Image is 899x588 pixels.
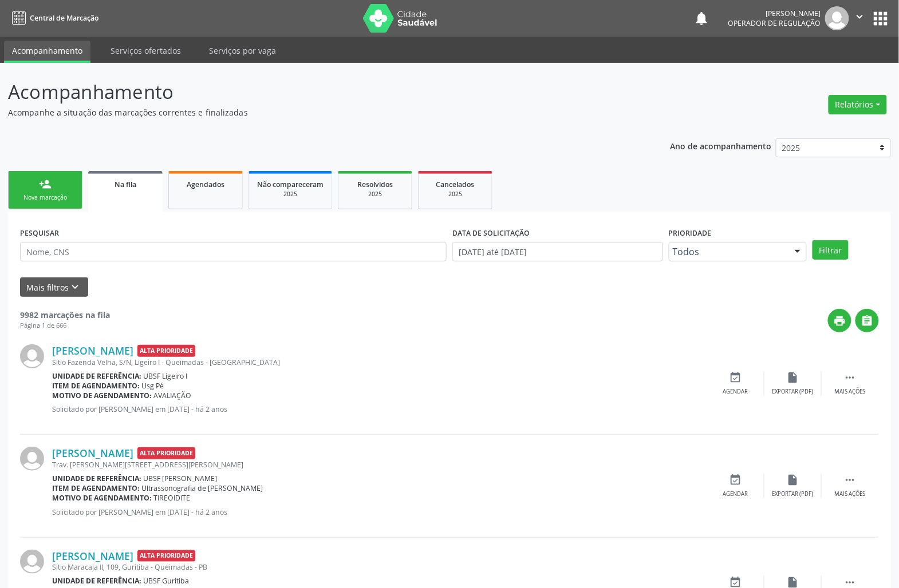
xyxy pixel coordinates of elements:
[357,180,393,189] span: Resolvidos
[730,371,742,384] i: event_available
[52,460,707,470] div: Trav. [PERSON_NAME][STREET_ADDRESS][PERSON_NAME]
[4,41,90,63] a: Acompanhamento
[52,447,133,459] a: [PERSON_NAME]
[137,550,195,562] span: Alta Prioridade
[52,550,133,562] a: [PERSON_NAME]
[723,388,748,396] div: Agendar
[144,371,188,381] span: UBSF Ligeiro I
[52,483,140,493] b: Item de agendamento:
[52,493,152,503] b: Motivo de agendamento:
[52,357,707,367] div: Sitio Fazenda Velha, S/N, Ligeiro I - Queimadas - [GEOGRAPHIC_DATA]
[844,371,857,384] i: 
[17,193,74,202] div: Nova marcação
[154,493,191,503] span: TIREOIDITE
[671,138,772,153] p: Ano de acompanhamento
[772,490,814,498] div: Exportar (PDF)
[829,95,887,114] button: Relatórios
[142,381,164,391] span: Usg Pé
[871,9,891,29] button: apps
[30,13,98,23] span: Central de Marcação
[835,490,866,498] div: Mais ações
[142,483,263,493] span: Ultrassonografia de [PERSON_NAME]
[52,562,707,572] div: Sitio Maracaja II, 109, Guritiba - Queimadas - PB
[813,240,849,260] button: Filtrar
[137,447,195,459] span: Alta Prioridade
[825,6,849,30] img: img
[669,224,712,242] label: Prioridade
[855,309,879,332] button: 
[8,106,626,118] p: Acompanhe a situação das marcações correntes e finalizadas
[427,190,484,198] div: 2025
[452,242,663,261] input: Selecione um intervalo
[772,388,814,396] div: Exportar (PDF)
[8,9,98,27] a: Central de Marcação
[844,474,857,486] i: 
[201,41,284,61] a: Serviços por vaga
[452,224,530,242] label: DATA DE SOLICITAÇÃO
[257,190,324,198] div: 2025
[436,180,475,189] span: Cancelados
[346,190,404,198] div: 2025
[834,315,846,327] i: print
[835,388,866,396] div: Mais ações
[828,309,851,332] button: print
[137,345,195,357] span: Alta Prioridade
[257,180,324,189] span: Não compareceram
[52,404,707,414] p: Solicitado por [PERSON_NAME] em [DATE] - há 2 anos
[20,344,44,368] img: img
[52,371,141,381] b: Unidade de referência:
[20,277,88,297] button: Mais filtroskeyboard_arrow_down
[39,178,52,190] div: person_add
[723,490,748,498] div: Agendar
[52,344,133,357] a: [PERSON_NAME]
[52,474,141,483] b: Unidade de referência:
[20,242,447,261] input: Nome, CNS
[728,18,821,28] span: Operador de regulação
[20,224,59,242] label: PESQUISAR
[154,391,192,400] span: AVALIAÇÃO
[854,10,866,23] i: 
[52,391,152,400] b: Motivo de agendamento:
[102,41,189,61] a: Serviços ofertados
[849,6,871,30] button: 
[187,180,224,189] span: Agendados
[787,371,799,384] i: insert_drive_file
[69,281,82,293] i: keyboard_arrow_down
[694,10,710,26] button: notifications
[144,474,218,483] span: UBSF [PERSON_NAME]
[8,78,626,106] p: Acompanhamento
[20,447,44,471] img: img
[730,474,742,486] i: event_available
[52,507,707,517] p: Solicitado por [PERSON_NAME] em [DATE] - há 2 anos
[861,315,874,327] i: 
[20,321,110,331] div: Página 1 de 666
[728,9,821,18] div: [PERSON_NAME]
[115,180,136,189] span: Na fila
[787,474,799,486] i: insert_drive_file
[20,309,110,320] strong: 9982 marcações na fila
[52,381,140,391] b: Item de agendamento:
[144,576,190,586] span: UBSF Guritiba
[52,576,141,586] b: Unidade de referência:
[673,246,784,257] span: Todos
